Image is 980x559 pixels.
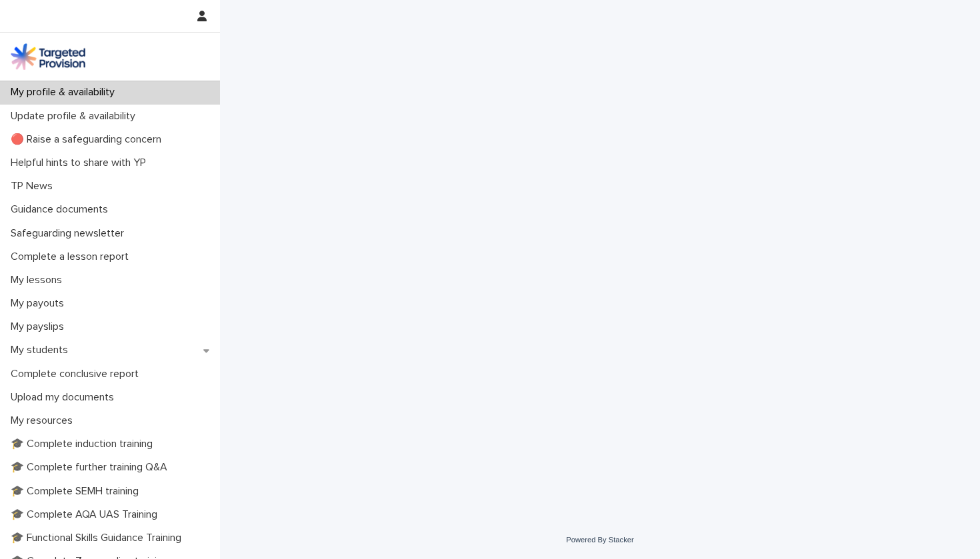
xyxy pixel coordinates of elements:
p: 🔴 Raise a safeguarding concern [5,133,172,146]
p: TP News [5,180,63,193]
p: My profile & availability [5,86,125,99]
p: 🎓 Complete further training Q&A [5,461,178,474]
p: My resources [5,414,83,427]
p: My students [5,344,79,356]
img: M5nRWzHhSzIhMunXDL62 [11,43,85,70]
a: Powered By Stacker [566,536,633,544]
p: My lessons [5,274,73,286]
p: Upload my documents [5,391,125,404]
p: Complete conclusive report [5,368,149,380]
p: 🎓 Functional Skills Guidance Training [5,532,192,544]
p: Update profile & availability [5,110,146,123]
p: My payouts [5,297,75,310]
p: My payslips [5,320,75,333]
p: 🎓 Complete SEMH training [5,485,149,498]
p: Helpful hints to share with YP [5,157,157,169]
p: Guidance documents [5,203,119,216]
p: 🎓 Complete AQA UAS Training [5,508,168,521]
p: Complete a lesson report [5,251,139,263]
p: 🎓 Complete induction training [5,438,163,450]
p: Safeguarding newsletter [5,227,135,240]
